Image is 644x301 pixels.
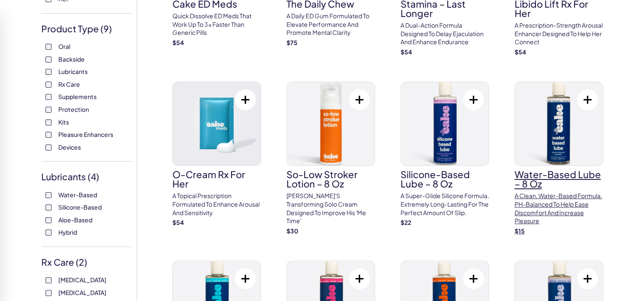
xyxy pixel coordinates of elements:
[58,91,97,102] span: Supplements
[58,66,88,77] span: Lubricants
[286,227,298,235] strong: $ 30
[46,119,52,125] input: Kits
[58,142,81,153] span: Devices
[286,39,298,46] strong: $ 75
[58,116,69,128] span: Kits
[172,12,261,37] p: Quick dissolve ED Meds that work up to 3x faster than generic pills
[46,290,52,296] input: [MEDICAL_DATA]
[58,214,92,225] span: Aloe-Based
[286,82,375,235] a: So-Low Stroker Lotion – 8 ozSo-Low Stroker Lotion – 8 oz[PERSON_NAME]'s transforming solo cream d...
[46,132,52,138] input: Pleasure Enhancers
[172,82,261,227] a: O-Cream Rx for HerO-Cream Rx for HerA topical prescription formulated to enhance arousal and sens...
[172,192,261,217] p: A topical prescription formulated to enhance arousal and sensitivity
[58,54,85,65] span: Backside
[515,227,525,235] strong: $ 15
[401,21,489,46] p: A dual-action formula designed to delay ejaculation and enhance endurance
[46,44,52,50] input: Oral
[58,41,70,52] span: Oral
[46,107,52,113] input: Protection
[401,82,489,227] a: Silicone-Based Lube – 8 ozSilicone-Based Lube – 8 ozA super-glide silicone formula, extremely lon...
[172,170,261,188] h3: O-Cream Rx for Her
[401,192,489,217] p: A super-glide silicone formula, extremely long-lasting for the perfect amount of slip.
[286,170,375,188] h3: So-Low Stroker Lotion – 8 oz
[46,69,52,75] input: Lubricants
[515,82,603,165] img: Water-Based Lube – 8 oz
[46,57,52,62] input: Backside
[401,170,489,188] h3: Silicone-Based Lube – 8 oz
[401,82,489,165] img: Silicone-Based Lube – 8 oz
[46,94,52,100] input: Supplements
[401,48,412,56] strong: $ 54
[58,227,77,238] span: Hybrid
[58,202,102,213] span: Silicone-Based
[58,104,89,115] span: Protection
[172,39,184,46] strong: $ 54
[286,12,375,37] p: A Daily ED Gum Formulated To Elevate Performance And Promote Mental Clarity
[515,170,603,188] h3: Water-Based Lube – 8 oz
[58,189,97,200] span: Water-Based
[58,287,106,298] span: [MEDICAL_DATA]
[515,48,526,56] strong: $ 54
[46,230,52,236] input: Hybrid
[515,82,603,235] a: Water-Based Lube – 8 ozWater-Based Lube – 8 ozA clean, water-based formula, pH-balanced to help e...
[173,82,260,165] img: O-Cream Rx for Her
[46,82,52,88] input: Rx Care
[515,192,603,225] p: A clean, water-based formula, pH-balanced to help ease discomfort and increase pleasure
[58,129,113,140] span: Pleasure Enhancers
[287,82,375,165] img: So-Low Stroker Lotion – 8 oz
[46,204,52,210] input: Silicone-Based
[515,21,603,46] p: A prescription-strength arousal enhancer designed to help her connect
[46,145,52,150] input: Devices
[58,274,106,285] span: [MEDICAL_DATA]
[46,192,52,198] input: Water-Based
[46,277,52,283] input: [MEDICAL_DATA]
[401,219,411,226] strong: $ 22
[172,219,184,226] strong: $ 54
[46,217,52,223] input: Aloe-Based
[286,192,375,225] p: [PERSON_NAME]'s transforming solo cream designed to improve his 'me time'
[58,79,80,90] span: Rx Care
